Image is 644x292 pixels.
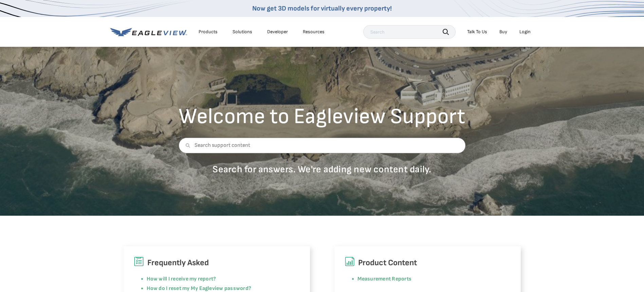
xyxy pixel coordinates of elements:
input: Search support content [179,138,465,153]
div: Login [519,29,531,35]
div: Products [199,29,218,35]
p: Search for answers. We're adding new content daily. [179,163,465,175]
h6: Product Content [345,256,511,269]
h6: Frequently Asked [134,256,300,269]
a: Now get 3D models for virtually every property! [252,4,392,13]
div: Talk To Us [467,29,487,35]
a: Measurement Reports [357,276,412,282]
h2: Welcome to Eagleview Support [179,106,465,128]
input: Search [363,25,456,39]
a: How will I receive my report? [147,276,216,282]
div: Solutions [233,29,252,35]
div: Resources [303,29,325,35]
a: Buy [499,29,507,35]
a: Developer [267,29,288,35]
a: How do I reset my My Eagleview password? [147,285,252,292]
